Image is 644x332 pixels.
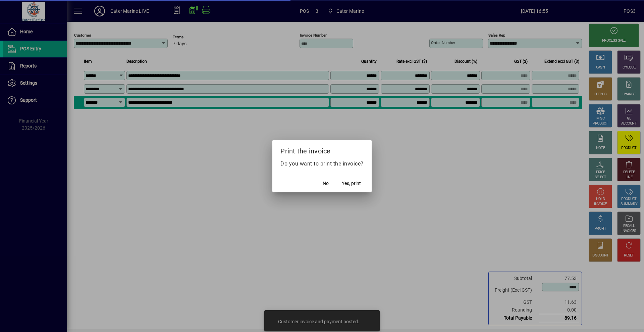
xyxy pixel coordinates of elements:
[280,160,364,168] p: Do you want to print the invoice?
[339,178,364,190] button: Yes, print
[342,180,361,187] span: Yes, print
[315,178,336,190] button: No
[323,180,329,187] span: No
[272,140,372,159] h2: Print the invoice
